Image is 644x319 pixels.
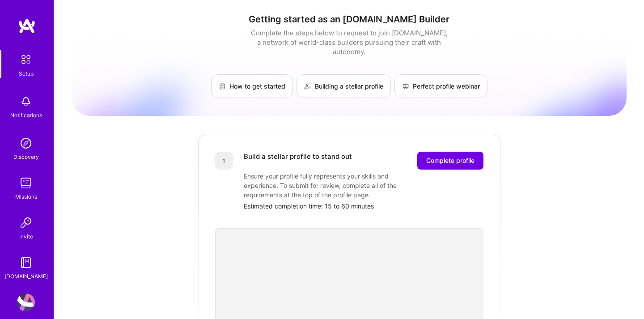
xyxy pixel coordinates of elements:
img: bell [17,93,35,111]
img: logo [18,18,36,34]
a: User Avatar [15,293,37,311]
div: Discovery [13,152,39,162]
img: Invite [17,214,35,232]
h1: Getting started as an [DOMAIN_NAME] Builder [72,14,627,25]
a: Building a stellar profile [297,74,391,98]
img: guide book [17,254,35,272]
a: Perfect profile webinar [394,74,487,98]
div: Complete the steps below to request to join [DOMAIN_NAME], a network of world-class builders purs... [249,28,450,56]
img: How to get started [219,83,226,90]
img: User Avatar [17,293,35,311]
button: Complete profile [417,152,483,170]
img: setup [17,50,35,69]
div: Setup [19,69,34,78]
span: Complete profile [426,156,475,165]
div: Build a stellar profile to stand out [244,152,352,170]
div: Notifications [10,111,42,120]
img: Building a stellar profile [304,83,311,90]
img: teamwork [17,174,35,192]
div: Missions [15,192,37,201]
a: How to get started [211,74,293,98]
div: Estimated completion time: 15 to 60 minutes [244,201,483,211]
img: discovery [17,134,35,152]
img: Perfect profile webinar [402,83,409,90]
div: Invite [19,232,33,241]
div: [DOMAIN_NAME] [4,272,48,281]
div: 1 [215,152,233,170]
div: Ensure your profile fully represents your skills and experience. To submit for review, complete a... [244,171,423,200]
